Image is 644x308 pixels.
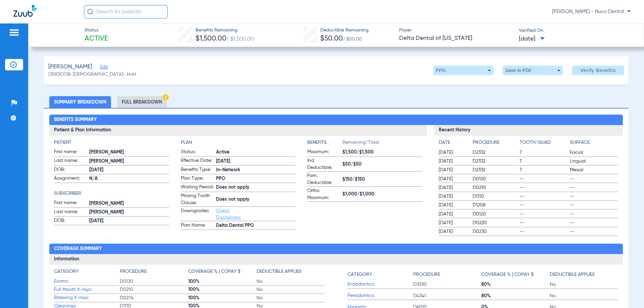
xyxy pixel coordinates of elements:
span: -- [570,220,618,226]
span: Bitewing X-rays: [54,294,120,301]
span: Status: [181,148,214,157]
app-breakdown-title: Category [54,268,120,278]
h3: Recent History [434,125,623,136]
span: D0120 [120,278,188,285]
span: $1,500.00 [196,35,226,42]
span: [DATE] [89,167,169,174]
h2: Coverage Summary [49,244,623,254]
span: [DATE] [439,193,467,200]
span: D4341 [413,293,482,299]
span: No [550,293,618,299]
span: D0230 [473,228,517,235]
span: / $1,500.00 [226,37,254,42]
app-breakdown-title: Procedure [473,139,517,148]
span: Facial [570,149,618,156]
span: -- [570,184,618,191]
button: Verify Benefits [572,66,624,75]
h4: Surface [570,139,618,146]
app-breakdown-title: Procedure [413,268,482,281]
span: Missing Tooth Clause: [181,192,214,206]
li: Summary Breakdown [49,96,111,108]
span: 7 [520,167,568,173]
h4: Tooth/Quad [520,139,568,146]
span: $1,000/$1,000 [342,191,422,198]
span: [DATE] [519,35,545,43]
h4: Category [347,271,372,278]
span: Plan Type: [181,175,214,183]
span: 7 [520,158,568,165]
span: No [550,281,618,288]
app-breakdown-title: Benefits [307,139,342,148]
img: hamburger-icon [9,28,19,37]
span: D0210 [473,184,517,191]
h4: Deductible Applies [257,268,302,275]
span: D1110 [473,193,517,200]
span: -- [520,176,568,182]
h3: Patient & Plan Information [49,125,427,136]
span: D0210 [120,286,188,293]
span: [PERSON_NAME] [89,158,169,165]
h4: Procedure [473,139,517,146]
span: Waiting Period: [181,184,214,192]
span: -- [520,220,568,226]
span: [PERSON_NAME] [89,209,169,216]
a: Check Disclaimers [216,208,240,220]
h4: Plan [181,139,296,146]
span: 100% [188,286,257,293]
span: [DATE] [439,211,467,218]
span: -- [570,211,618,218]
span: -- [570,193,618,200]
span: Payer [399,27,513,34]
app-breakdown-title: Tooth/Quad [520,139,568,148]
app-breakdown-title: Coverage % | Copay $ [481,268,550,281]
span: First name: [54,199,87,207]
h4: Subscriber [54,190,169,197]
span: [DATE] [439,167,467,173]
span: [PERSON_NAME] - Nuvo Dental [552,8,631,15]
span: In-Network [216,167,296,174]
app-breakdown-title: Deductible Applies [257,268,325,278]
span: D3330 [413,281,482,288]
span: [PERSON_NAME] [89,149,169,156]
span: Delta Dental of [US_STATE] [399,34,513,43]
span: DOB: [54,217,87,225]
h4: Coverage % | Copay $ [481,271,534,278]
h3: Information [49,254,623,265]
app-breakdown-title: Deductible Applies [550,268,618,281]
span: / $50.00 [343,37,362,42]
app-breakdown-title: Category [347,268,413,281]
span: PPO [216,175,296,182]
span: [DATE] [439,158,467,165]
span: Last name: [54,208,87,217]
span: Effective Date: [181,157,214,165]
span: 100% [188,295,257,301]
iframe: Chat Widget [610,276,644,308]
span: Active [216,149,296,156]
span: Verified On [519,27,633,34]
app-breakdown-title: Surface [570,139,618,148]
span: D0120 [473,211,517,218]
h4: Date [439,139,467,146]
span: [DATE] [439,220,467,226]
span: Ortho Maximum: [307,187,340,201]
span: [DATE] [89,218,169,225]
span: -- [520,193,568,200]
h4: Coverage % | Copay $ [188,268,240,275]
span: Mesial [570,167,618,173]
span: [PERSON_NAME] [48,63,92,71]
span: No [257,278,325,285]
h4: Benefits [307,139,342,146]
span: Maximum: [307,148,340,157]
span: D1208 [473,202,517,208]
span: -- [570,228,618,235]
span: [DATE] [439,176,467,182]
span: -- [520,184,568,191]
h2: Benefits Summary [49,115,623,125]
span: D2332 [473,167,517,173]
span: [DATE] [439,202,467,208]
span: Downgrades: [181,207,214,221]
img: Search Icon [87,9,93,15]
span: First name: [54,148,87,157]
